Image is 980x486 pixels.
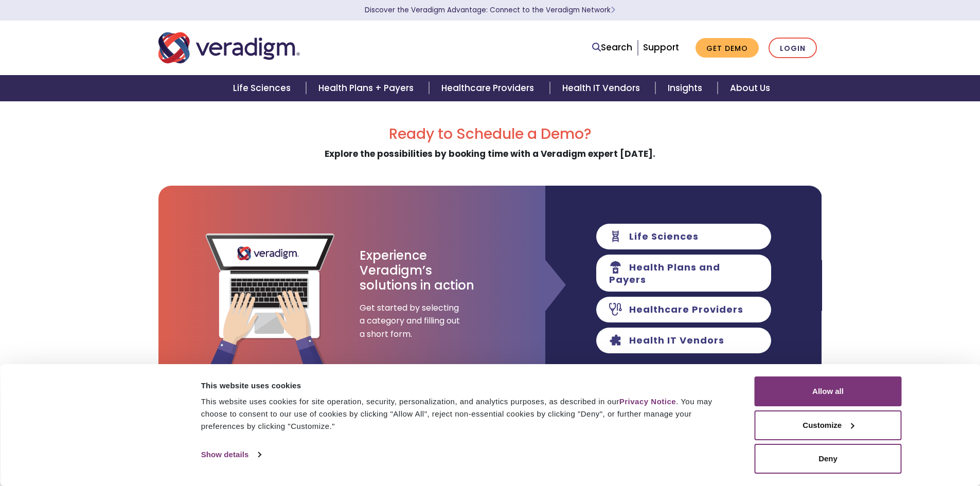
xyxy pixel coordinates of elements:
[755,444,902,474] button: Deny
[755,376,902,406] button: Allow all
[306,75,429,101] a: Health Plans + Payers
[643,41,679,53] a: Support
[429,75,549,101] a: Healthcare Providers
[221,75,306,101] a: Life Sciences
[619,397,676,406] a: Privacy Notice
[360,301,462,341] span: Get started by selecting a category and filling out a short form.
[550,75,655,101] a: Health IT Vendors
[158,125,822,143] h2: Ready to Schedule a Demo?
[718,75,782,101] a: About Us
[158,31,300,65] img: Veradigm logo
[325,148,655,160] strong: Explore the possibilities by booking time with a Veradigm expert [DATE].
[755,410,902,440] button: Customize
[201,447,261,462] a: Show details
[360,248,475,293] h3: Experience Veradigm’s solutions in action
[769,38,817,59] a: Login
[201,380,732,392] div: This website uses cookies
[365,5,615,15] a: Discover the Veradigm Advantage: Connect to the Veradigm NetworkLearn More
[611,5,615,15] span: Learn More
[696,38,759,58] a: Get Demo
[655,75,718,101] a: Insights
[592,41,632,55] a: Search
[201,395,732,433] div: This website uses cookies for site operation, security, personalization, and analytics purposes, ...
